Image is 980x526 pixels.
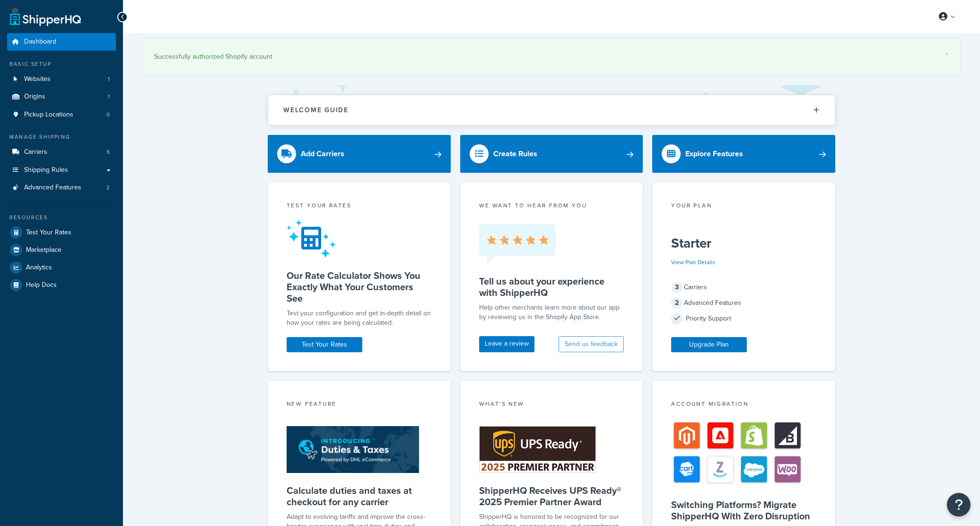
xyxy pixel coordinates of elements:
div: Advanced Features [671,296,816,310]
li: Carriers [7,143,116,161]
span: Carriers [24,148,47,156]
a: Dashboard [7,33,116,51]
h5: Switching Platforms? Migrate ShipperHQ With Zero Disruption [671,499,816,522]
p: we want to hear from you [479,201,624,210]
a: Explore Features [652,135,835,173]
span: 5 [106,148,110,156]
div: Test your rates [287,201,432,212]
span: Dashboard [24,38,56,46]
button: Open Resource Center [947,493,971,517]
span: Marketplace [26,246,61,254]
a: View Plan Details [671,258,715,267]
a: Leave a review [479,336,534,352]
span: 2 [106,184,110,192]
div: What's New [479,400,624,410]
h5: Starter [671,236,816,251]
div: Explore Features [685,147,743,160]
div: Account Migration [671,400,816,410]
span: Pickup Locations [24,111,73,119]
a: Carriers5 [7,143,116,161]
button: Send us feedback [559,336,624,352]
span: Websites [24,75,51,83]
span: Origins [24,93,45,101]
button: Welcome Guide [268,95,835,125]
span: Help Docs [26,281,57,289]
li: Websites [7,71,116,88]
div: Create Rules [493,147,537,160]
div: Test your configuration and get in-depth detail on how your rates are being calculated. [287,309,432,328]
span: 1 [108,93,110,101]
div: Successfully authorized Shopify account [154,50,949,63]
a: × [945,50,949,58]
span: 2 [671,297,682,309]
a: Test Your Rates [7,224,116,241]
div: New Feature [287,400,432,410]
li: Pickup Locations [7,106,116,124]
h2: Welcome Guide [283,107,349,114]
div: Your Plan [671,201,816,212]
a: Origins1 [7,88,116,106]
span: 1 [108,75,110,83]
div: Manage Shipping [7,133,116,141]
a: Create Rules [460,135,643,173]
a: Pickup Locations0 [7,106,116,124]
a: Shipping Rules [7,161,116,179]
a: Advanced Features2 [7,179,116,196]
span: 3 [671,282,682,293]
span: Test Your Rates [26,229,71,237]
a: Help Docs [7,276,116,294]
a: Upgrade Plan [671,337,747,352]
li: Advanced Features [7,179,116,196]
span: Shipping Rules [24,166,68,174]
a: Test Your Rates [287,337,362,352]
li: Origins [7,88,116,106]
a: Websites1 [7,71,116,88]
a: Add Carriers [268,135,451,173]
a: Marketplace [7,241,116,259]
div: Priority Support [671,312,816,325]
h5: ShipperHQ Receives UPS Ready® 2025 Premier Partner Award [479,485,624,508]
div: Carriers [671,281,816,294]
h5: Calculate duties and taxes at checkout for any carrier [287,485,432,508]
div: Basic Setup [7,60,116,68]
span: Analytics [26,264,52,272]
p: Help other merchants learn more about our app by reviewing us in the Shopify App Store. [479,303,624,322]
div: Add Carriers [301,147,344,160]
span: Advanced Features [24,184,81,192]
h5: Our Rate Calculator Shows You Exactly What Your Customers See [287,270,432,304]
span: 0 [106,111,110,119]
div: Resources [7,214,116,222]
a: Analytics [7,259,116,276]
h5: Tell us about your experience with ShipperHQ [479,276,624,298]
